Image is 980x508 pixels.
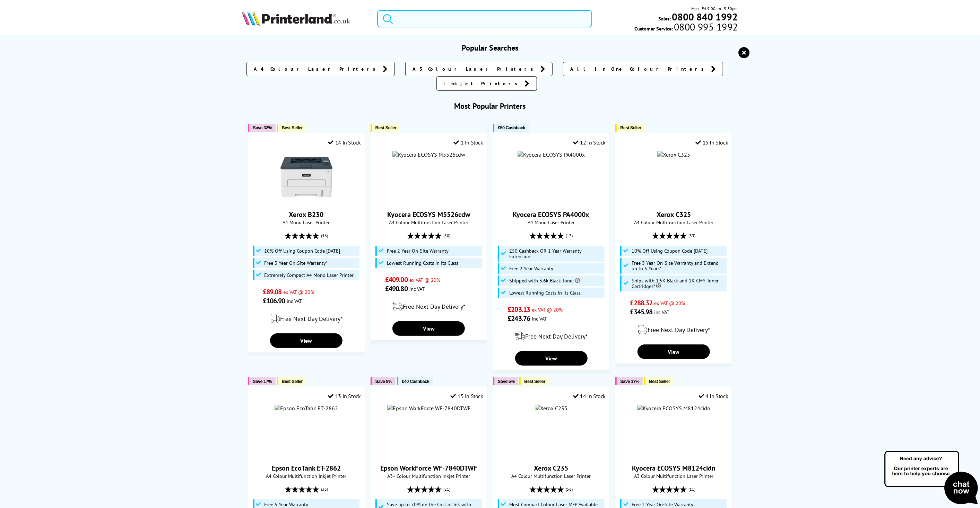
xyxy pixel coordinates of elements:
span: Lowest Running Costs in its Class [387,260,458,266]
button: Best Seller [644,377,674,385]
span: Customer Service: [634,24,738,32]
h3: Popular Searches [242,43,738,53]
span: £345.98 [630,307,653,316]
h3: Most Popular Printers [242,101,738,111]
span: (17) [566,229,573,242]
span: Free 2 Year On-Site Warranty [387,248,449,254]
button: Save 8% [371,377,396,385]
span: Save 17% [620,379,639,384]
span: A4 Colour Multifunction Laser Printer [374,219,483,226]
span: Save 17% [253,379,272,384]
span: A3 Colour Laser Printers [413,65,537,72]
span: (56) [566,483,573,496]
a: Xerox B230 [289,210,324,219]
div: modal_delivery [619,320,728,339]
span: inc VAT [532,315,547,322]
span: Inkjet Printers [444,80,521,87]
span: inc VAT [287,298,302,304]
span: (33) [321,483,328,496]
span: 10% Off Using Coupon Code [DATE] [264,248,340,254]
span: A4 Mono Laser Printer [252,219,361,226]
img: Xerox C235 [535,405,568,412]
span: £106.90 [263,296,285,305]
a: 0800 840 1992 [671,14,738,20]
img: Xerox B230 [280,151,332,203]
a: Epson EcoTank ET-2862 [272,464,341,473]
a: Kyocera ECOSYS PA4000x [513,210,590,219]
span: 0800 995 1992 [673,24,738,30]
a: View [638,344,710,359]
span: inc VAT [654,309,669,315]
span: £50 Cashback OR 1 Year Warranty Extension [509,248,603,259]
button: £40 Cashback [397,377,433,385]
a: Kyocera ECOSYS M5526cdw [387,210,470,219]
span: A4 Colour Multifunction Laser Printer [497,473,606,479]
span: Lowest Running Costs in its Class [509,290,581,296]
button: Save 5% [493,377,518,385]
a: View [515,351,588,366]
img: Kyocera ECOSYS M8124cidn [637,405,710,412]
a: Kyocera ECOSYS PA4000x [518,151,585,158]
span: A3 Colour Multifunction Laser Printer [619,473,728,479]
span: £89.08 [263,287,282,296]
span: £203.13 [508,305,530,314]
span: £288.32 [630,298,653,307]
a: View [270,333,342,348]
b: 0800 840 1992 [672,10,738,23]
span: A4 Mono Laser Printer [497,219,606,226]
a: Xerox C325 [657,210,691,219]
a: View [392,321,465,336]
span: A4 Colour Laser Printers [254,65,379,72]
span: Free 5 Year Warranty [264,502,309,507]
img: Epson EcoTank ET-2862 [275,405,338,412]
a: Epson WorkForce WF-7840DTWF [380,464,477,473]
span: inc VAT [409,286,425,292]
span: Best Seller [524,379,545,384]
span: Shipped with 3.6k Black Toner [509,278,580,283]
span: Free 2 Year On-Site Warranty [632,502,693,507]
span: £409.00 [385,275,408,284]
button: Save 17% [615,377,643,385]
img: Epson WorkForce WF-7840DTWF [387,405,470,412]
div: 15 In Stock [695,139,728,146]
img: Xerox C325 [657,151,690,158]
a: Printerland Logo [242,10,368,27]
span: Best Seller [282,125,303,130]
span: Best Seller [649,379,670,384]
div: 13 In Stock [328,393,361,400]
span: £243.76 [508,314,530,323]
input: Search product or brand [377,10,592,27]
div: 14 In Stock [573,393,606,400]
span: (21) [443,483,450,496]
div: modal_delivery [374,297,483,316]
span: Best Seller [282,379,303,384]
span: ex VAT @ 20% [532,306,563,313]
span: A3+ Colour Multifunction Inkjet Printer [374,473,483,479]
span: Free 2 Year Warranty [509,266,553,271]
div: 14 In Stock [328,139,361,146]
button: Best Seller [371,124,400,132]
img: Open Live Chat window [883,450,980,507]
a: Xerox B230 [280,198,332,204]
span: Ships with 1.5K Black and 1K CMY Toner Cartridges* [632,278,725,289]
span: Sales: [659,15,671,22]
span: Free 3 Year On-Site Warranty* [264,260,328,266]
span: Best Seller [620,125,641,130]
span: ex VAT @ 20% [283,289,314,295]
span: Save 32% [253,125,272,130]
button: Save 17% [248,377,275,385]
a: A4 Colour Laser Printers [246,62,395,76]
span: Most Compact Colour Laser MFP Available [509,502,598,507]
span: A4 Colour Multifunction Laser Printer [619,219,728,226]
button: Best Seller [615,124,645,132]
span: (11) [688,483,695,496]
button: Save 32% [248,124,275,132]
div: 15 In Stock [451,393,483,400]
div: modal_delivery [252,309,361,328]
a: Kyocera ECOSYS M8124cidn [632,464,716,473]
button: Best Seller [277,377,306,385]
